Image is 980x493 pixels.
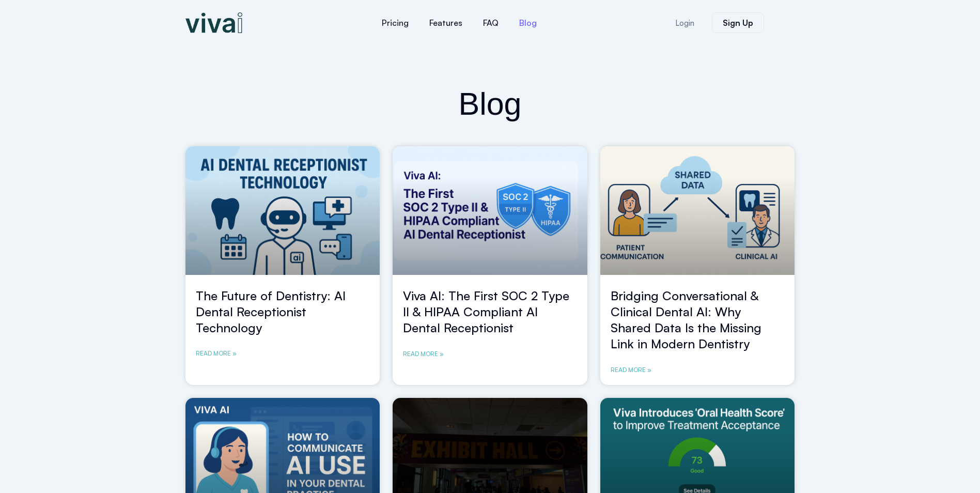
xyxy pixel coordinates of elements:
nav: Menu [309,10,609,35]
a: Blog [509,10,547,35]
a: Sign Up [712,12,764,33]
a: Login [663,13,707,33]
a: FAQ [473,10,509,35]
a: Pricing [371,10,419,35]
a: Read more about The Future of Dentistry: AI Dental Receptionist Technology [196,348,237,359]
a: Viva AI: The First SOC 2 Type II & HIPAA Compliant AI Dental Receptionist [403,288,569,335]
a: The Future of Dentistry: AI Dental Receptionist Technology [196,288,346,335]
span: Sign Up [723,19,753,27]
a: Bridging Conversational & Clinical Dental AI: Why Shared Data Is the Missing Link in Modern Denti... [611,288,761,352]
a: Read more about Viva AI: The First SOC 2 Type II & HIPAA Compliant AI Dental Receptionist [403,349,444,359]
a: Read more about Bridging Conversational & Clinical Dental AI: Why Shared Data Is the Missing Link... [611,365,651,375]
span: Login [675,19,694,27]
h2: Blog [185,84,795,125]
a: viva ai dental receptionist soc2 and hipaa compliance [393,146,587,275]
a: Features [419,10,473,35]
